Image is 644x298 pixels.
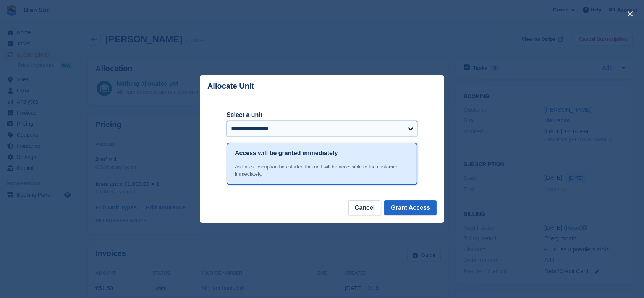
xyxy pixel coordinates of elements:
button: Grant Access [384,200,437,215]
button: close [624,8,636,20]
label: Select a unit [227,110,417,120]
button: Cancel [348,200,381,215]
p: Allocate Unit [207,82,254,91]
h1: Access will be granted immediately [235,149,338,158]
div: As this subscription has started this unit will be accessible to the customer immediately. [235,163,409,178]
